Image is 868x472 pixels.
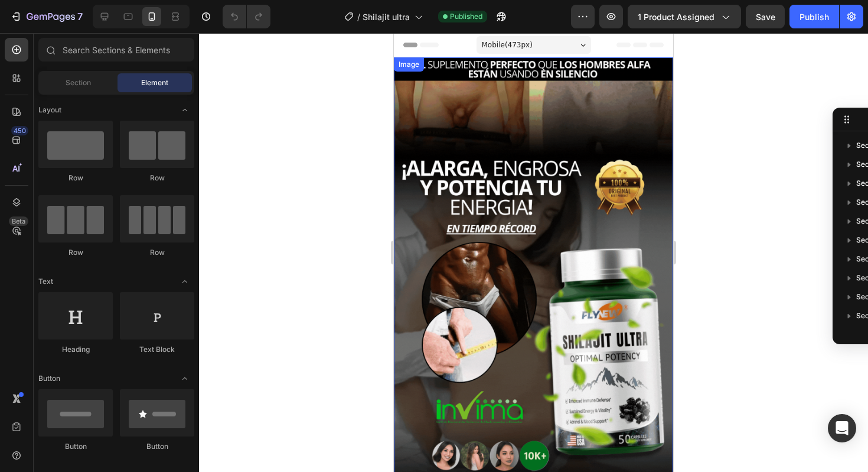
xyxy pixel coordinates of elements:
[66,77,91,88] span: Section
[394,33,673,472] iframe: Design area
[789,5,839,28] button: Publish
[175,369,194,388] span: Toggle open
[38,373,60,384] span: Button
[120,344,194,355] div: Text Block
[38,105,61,115] span: Layout
[38,276,53,287] span: Text
[141,77,168,88] span: Element
[38,173,113,183] div: Row
[175,101,194,119] span: Toggle open
[638,11,714,23] span: 1 product assigned
[628,5,741,28] button: 1 product assigned
[9,216,28,226] div: Beta
[11,126,28,135] div: 450
[800,11,829,23] div: Publish
[38,441,113,452] div: Button
[175,272,194,291] span: Toggle open
[756,12,775,22] span: Save
[357,11,360,23] span: /
[828,414,856,442] div: Open Intercom Messenger
[5,5,88,28] button: 7
[38,344,113,355] div: Heading
[746,5,785,28] button: Save
[38,247,113,258] div: Row
[120,173,194,183] div: Row
[223,5,270,28] div: Undo/Redo
[120,441,194,452] div: Button
[38,38,194,62] input: Search Sections & Elements
[120,247,194,258] div: Row
[77,9,83,24] p: 7
[450,11,482,22] span: Published
[363,11,410,23] span: Shilajit ultra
